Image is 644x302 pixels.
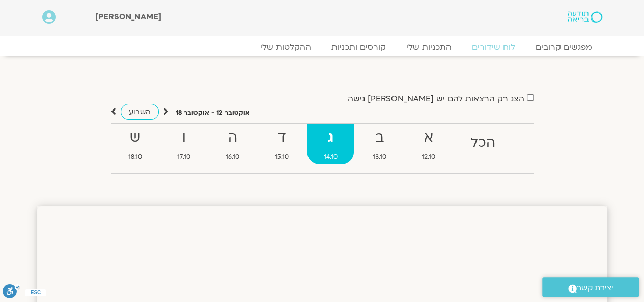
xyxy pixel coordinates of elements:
a: ד15.10 [258,124,305,164]
label: הצג רק הרצאות להם יש [PERSON_NAME] גישה [348,94,524,103]
span: יצירת קשר [577,281,613,295]
strong: א [405,126,452,149]
a: הכל [454,124,512,164]
a: ההקלטות שלי [250,42,321,52]
strong: ש [112,126,159,149]
nav: Menu [42,42,602,52]
a: קורסים ותכניות [321,42,396,52]
span: 12.10 [405,152,452,162]
span: 17.10 [161,152,207,162]
span: השבוע [129,107,151,117]
a: ב13.10 [356,124,403,164]
a: א12.10 [405,124,452,164]
strong: ו [161,126,207,149]
a: ג14.10 [307,124,354,164]
strong: ג [307,126,354,149]
strong: ב [356,126,403,149]
a: התכניות שלי [396,42,462,52]
span: 16.10 [209,152,256,162]
span: 15.10 [258,152,305,162]
span: [PERSON_NAME] [95,11,161,22]
a: ו17.10 [161,124,207,164]
span: 14.10 [307,152,354,162]
span: 18.10 [112,152,159,162]
p: אוקטובר 12 - אוקטובר 18 [176,107,250,118]
a: השבוע [121,104,159,120]
strong: ה [209,126,256,149]
strong: הכל [454,131,512,154]
a: ה16.10 [209,124,256,164]
a: מפגשים קרובים [525,42,602,52]
strong: ד [258,126,305,149]
a: יצירת קשר [542,277,639,297]
span: 13.10 [356,152,403,162]
a: ש18.10 [112,124,159,164]
a: לוח שידורים [462,42,525,52]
